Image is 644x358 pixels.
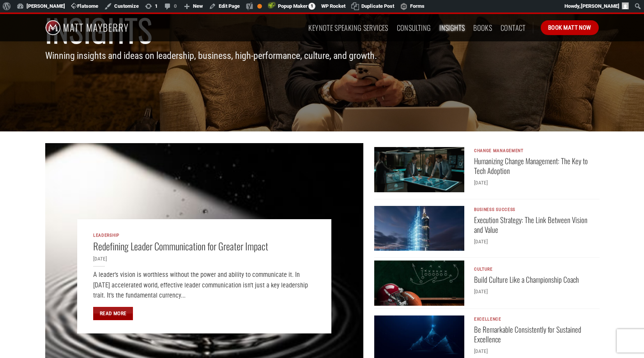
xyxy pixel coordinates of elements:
a: Execution Strategy: The Link Between Vision and Value [474,215,590,235]
a: Redefining Leader Communication for Greater Impact [93,240,268,252]
a: Be Remarkable Consistently for Sustained Excellence [474,325,590,344]
img: execution strategy [374,206,464,251]
div: OK [257,4,262,9]
a: Keynote Speaking Services [308,21,388,35]
a: Insights [439,21,465,35]
span: [PERSON_NAME] [581,3,619,9]
a: Book Matt Now [541,20,599,35]
img: tech adoption [374,147,464,192]
span: 1 [308,3,315,10]
div: [DATE] [474,237,590,246]
p: Change Management [474,148,590,154]
div: [DATE] [474,287,590,296]
div: [DATE] [93,255,315,263]
span: Book Matt Now [548,23,591,32]
a: Contact [501,21,526,35]
a: Read More [93,307,133,320]
a: Build Culture Like a Championship Coach [474,275,579,285]
a: Consulting [397,21,431,35]
p: Winning insights and ideas on leadership, business, high-performance, culture, and growth. [45,48,599,63]
div: [DATE] [474,347,590,355]
p: Leadership [93,233,315,238]
a: Humanizing Change Management: The Key to Tech Adoption [474,156,590,176]
p: Culture [474,267,590,272]
img: build culture [374,261,464,306]
div: [DATE] [474,179,590,187]
p: Business Success [474,207,590,213]
p: A leader’s vision is worthless without the power and ability to communicate it. In [DATE] acceler... [93,270,315,301]
p: Excellence [474,317,590,322]
a: Books [473,21,492,35]
img: Matt Mayberry [45,14,128,41]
